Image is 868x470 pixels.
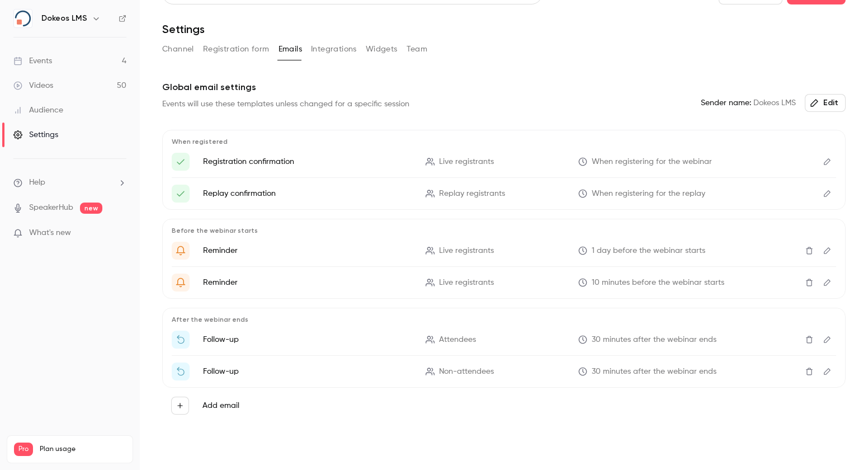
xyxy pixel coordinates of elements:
span: 10 minutes before the webinar starts [592,277,724,289]
li: Ne manquez pas notre webinaire en replay ! [172,363,836,380]
p: Reminder [203,277,412,288]
div: Events will use these templates unless changed for a specific session [162,98,409,110]
span: Replay registrants [439,188,505,200]
iframe: Noticeable Trigger [113,228,126,238]
em: Sender name: [701,99,751,107]
span: What's new [29,227,71,239]
li: Voici votre lien d'accès au webinaire {{ event_name }} [172,153,836,171]
span: new [80,203,102,214]
p: Follow-up [203,366,412,377]
div: Videos [13,80,53,91]
button: Team [407,40,428,58]
span: Attendees [439,334,476,346]
button: Channel [162,40,194,58]
span: Plan usage [40,445,126,454]
span: 1 day before the webinar starts [592,245,705,257]
p: Global email settings [162,81,846,94]
div: Settings [13,129,58,140]
button: Delete [800,363,818,380]
li: Replay du webinaire {{ event_name }} [172,185,836,203]
p: Follow-up [203,334,412,345]
button: Integrations [311,40,357,58]
button: Registration form [203,40,270,58]
button: Edit [818,185,836,203]
span: 30 minutes after the webinar ends [592,334,716,346]
li: Merci d'avoir participé à notre webinaire [172,331,836,349]
button: Edit [818,363,836,380]
img: Dokeos LMS [14,10,32,27]
p: Before the webinar starts [172,226,836,235]
span: Live registrants [439,245,494,257]
label: Add email [202,400,239,411]
button: Edit [818,331,836,349]
span: Help [29,177,45,189]
h6: Dokeos LMS [41,13,87,24]
p: After the webinar ends [172,315,836,324]
h1: Settings [162,22,205,36]
span: 30 minutes after the webinar ends [592,366,716,378]
button: Edit [818,242,836,260]
span: Pro [14,443,33,456]
span: Dokeos LMS [701,97,796,109]
a: SpeakerHub [29,202,73,214]
span: When registering for the replay [592,188,705,200]
span: Non-attendees [439,366,494,378]
button: Widgets [366,40,398,58]
button: Edit [805,94,846,112]
li: Notre Live Talk e-learning va bientôt commencer [172,274,836,292]
button: Edit [818,274,836,292]
p: When registered [172,137,836,146]
p: Registration confirmation [203,156,412,167]
span: When registering for the webinar [592,156,712,168]
div: Audience [13,105,63,116]
button: Delete [800,242,818,260]
p: Replay confirmation [203,188,412,199]
li: help-dropdown-opener [13,177,126,189]
li: &nbsp;Il reste 1 jour avant notre webinaire [172,242,836,260]
span: Live registrants [439,156,494,168]
span: Live registrants [439,277,494,289]
button: Delete [800,274,818,292]
button: Emails [279,40,302,58]
p: Reminder [203,245,412,256]
div: Events [13,55,52,67]
button: Edit [818,153,836,171]
button: Delete [800,331,818,349]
